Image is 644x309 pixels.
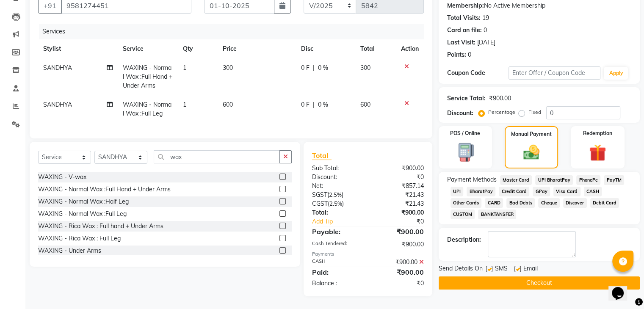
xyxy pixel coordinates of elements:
[368,258,430,267] div: ₹900.00
[584,142,611,163] img: _gift.svg
[467,187,495,196] span: BharatPay
[223,101,233,108] span: 600
[468,50,471,59] div: 0
[447,26,482,35] div: Card on file:
[583,130,612,137] label: Redemption
[447,175,497,184] span: Payment Methods
[584,187,602,196] span: CASH
[495,264,508,275] span: SMS
[38,246,101,255] div: WAXING - Under Arms
[301,100,310,109] span: 0 F
[447,109,473,118] div: Discount:
[439,276,640,290] button: Checkout
[500,175,532,185] span: Master Card
[368,267,430,277] div: ₹900.00
[368,208,430,217] div: ₹900.00
[533,187,550,196] span: GPay
[183,64,186,72] span: 1
[154,150,280,163] input: Search or Scan
[447,1,631,10] div: No Active Membership
[38,234,121,243] div: WAXING - Rica Wax : Full Leg
[604,67,628,80] button: Apply
[368,173,430,182] div: ₹0
[306,164,368,173] div: Sub Total:
[43,101,72,108] span: SANDHYA
[123,101,171,117] span: WAXING - Normal Wax :Full Leg
[306,190,368,199] div: ( )
[451,187,464,196] span: UPI
[447,94,486,103] div: Service Total:
[518,143,544,162] img: _cash.svg
[118,39,178,58] th: Service
[368,199,430,208] div: ₹21.43
[38,39,118,58] th: Stylist
[535,175,573,185] span: UPI BharatPay
[450,130,480,137] label: POS / Online
[447,50,466,59] div: Points:
[368,279,430,288] div: ₹0
[312,200,328,207] span: CGST
[306,217,378,226] a: Add Tip
[482,14,489,22] div: 19
[439,264,483,275] span: Send Details On
[178,39,218,58] th: Qty
[312,151,332,160] span: Total
[301,63,310,72] span: 0 F
[360,64,370,72] span: 300
[608,275,636,301] iframe: chat widget
[313,100,315,109] span: |
[511,130,552,138] label: Manual Payment
[576,175,600,185] span: PhonePe
[38,210,127,218] div: WAXING - Normal Wax :Full Leg
[368,182,430,190] div: ₹857.14
[39,24,430,39] div: Services
[368,190,430,199] div: ₹21.43
[523,264,538,275] span: Email
[563,198,587,208] span: Discover
[447,235,481,244] div: Description:
[183,101,186,108] span: 1
[478,210,516,219] span: BANKTANSFER
[306,208,368,217] div: Total:
[378,217,430,226] div: ₹0
[306,240,368,249] div: Cash Tendered:
[447,1,484,10] div: Membership:
[538,198,560,208] span: Cheque
[306,199,368,208] div: ( )
[38,222,163,231] div: WAXING - Rica Wax : Full hand + Under Arms
[396,39,424,58] th: Action
[477,38,495,47] div: [DATE]
[306,267,368,277] div: Paid:
[355,39,395,58] th: Total
[223,64,233,72] span: 300
[484,26,487,35] div: 0
[318,63,328,72] span: 0 %
[488,108,515,116] label: Percentage
[312,191,327,199] span: SGST
[368,226,430,237] div: ₹900.00
[489,94,511,103] div: ₹900.00
[38,197,129,206] div: WAXING - Normal Wax :Half Leg
[306,258,368,267] div: CASH
[360,101,370,108] span: 600
[590,198,619,208] span: Debit Card
[604,175,624,185] span: PayTM
[306,173,368,182] div: Discount:
[553,187,580,196] span: Visa Card
[329,200,342,207] span: 2.5%
[218,39,296,58] th: Price
[306,226,368,237] div: Payable:
[368,164,430,173] div: ₹900.00
[447,69,509,77] div: Coupon Code
[528,108,541,116] label: Fixed
[506,198,535,208] span: Bad Debts
[499,187,529,196] span: Credit Card
[318,100,328,109] span: 0 %
[38,185,171,194] div: WAXING - Normal Wax :Full Hand + Under Arms
[447,14,481,22] div: Total Visits:
[312,251,424,258] div: Payments
[313,63,315,72] span: |
[447,38,475,47] div: Last Visit:
[306,279,368,288] div: Balance :
[123,64,172,89] span: WAXING - Normal Wax :Full Hand + Under Arms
